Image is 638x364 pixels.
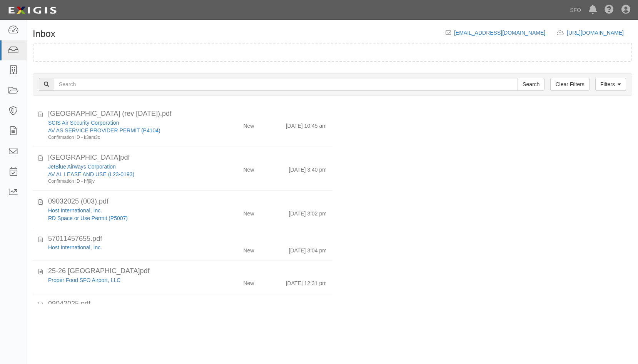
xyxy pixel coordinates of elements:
div: Host International, Inc. [48,244,206,251]
div: Confirmation ID - k3am3c [48,134,206,141]
div: 25-26 COI_SFO Airport.pdf [48,266,327,276]
div: [DATE] 3:04 pm [289,244,327,254]
img: logo-5460c22ac91f19d4615b14bd174203de0afe785f0fc80cf4dbbc73dc1793850b.png [6,3,59,17]
div: San Francisco International Airport (rev 9-2-25).pdf [48,109,327,119]
a: Filters [595,78,626,91]
a: Clear Filters [550,78,589,91]
div: [DATE] 10:45 am [286,119,327,130]
div: RD Space or Use Permit (P5007) [48,214,206,222]
a: Host International, Inc. [48,244,102,250]
div: New [243,207,254,217]
div: 09042025.pdf [48,299,327,309]
a: AV AS SERVICE PROVIDER PERMIT (P4104) [48,127,160,134]
div: 57011457655.pdf [48,234,327,244]
div: [DATE] 3:40 pm [289,163,327,174]
div: AV AL LEASE AND USE (L23-0193) [48,170,206,178]
h1: Inbox [33,29,55,39]
div: New [243,244,254,254]
div: San Francisco International Airport.pdf [48,153,327,163]
div: JetBlue Airways Corporation [48,163,206,170]
a: SCIS Air Security Corporation [48,120,119,126]
div: Confirmation ID - hfj9jv [48,178,206,185]
div: Proper Food SFO Airport, LLC [48,276,206,284]
a: RD Space or Use Permit (P5007) [48,215,128,221]
div: Host International, Inc. [48,207,206,214]
input: Search [54,78,518,91]
div: New [243,163,254,174]
a: [EMAIL_ADDRESS][DOMAIN_NAME] [454,30,545,36]
a: SFO [566,2,585,18]
a: Host International, Inc. [48,207,102,214]
div: New [243,276,254,287]
i: Help Center - Complianz [605,5,614,15]
a: JetBlue Airways Corporation [48,164,116,170]
div: [DATE] 12:31 pm [286,276,327,287]
div: SCIS Air Security Corporation [48,119,206,127]
a: [URL][DOMAIN_NAME] [567,30,632,36]
div: AV AS SERVICE PROVIDER PERMIT (P4104) [48,127,206,134]
input: Search [518,78,544,91]
a: AV AL LEASE AND USE (L23-0193) [48,171,134,177]
div: [DATE] 3:02 pm [289,207,327,217]
div: 09032025 (003).pdf [48,197,327,207]
a: Proper Food SFO Airport, LLC [48,277,120,283]
div: New [243,119,254,130]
